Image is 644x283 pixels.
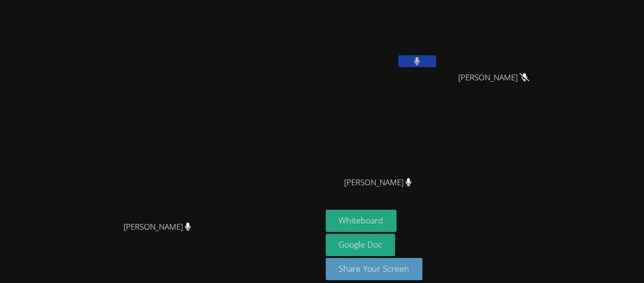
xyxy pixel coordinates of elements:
[458,71,529,85] span: [PERSON_NAME]
[344,176,412,189] span: [PERSON_NAME]
[326,258,423,280] button: Share Your Screen
[124,220,191,234] span: [PERSON_NAME]
[326,210,397,232] button: Whiteboard
[326,234,396,256] a: Google Doc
